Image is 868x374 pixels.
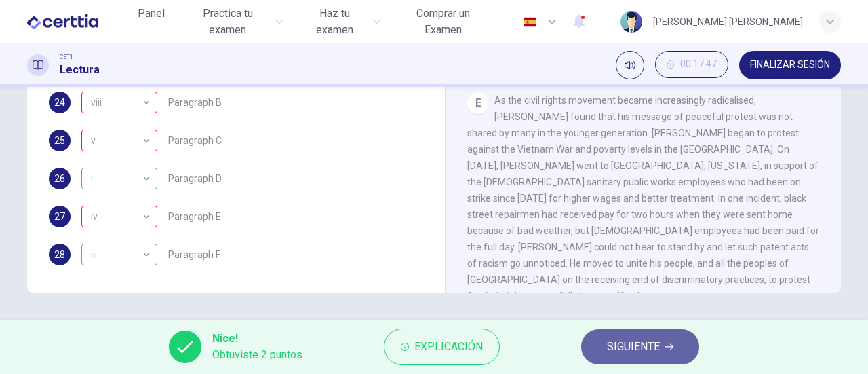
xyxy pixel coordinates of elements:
[130,1,173,26] button: Panel
[750,60,830,71] span: FINALIZAR SESIÓN
[653,14,803,30] div: [PERSON_NAME] [PERSON_NAME]
[655,51,728,79] div: Ocultar
[81,244,157,265] div: iii
[397,5,489,38] span: Comprar un Examen
[620,11,642,33] img: Profile picture
[60,52,73,62] span: CET1
[467,92,489,114] div: E
[60,62,100,78] h1: Lectura
[27,8,98,35] img: CERTTIA logo
[168,250,220,259] span: Paragraph F
[212,347,302,363] span: Obtuviste 2 puntos
[81,92,157,113] div: iv
[130,1,173,42] a: Panel
[81,130,157,151] div: ii
[168,174,222,183] span: Paragraph D
[168,212,221,221] span: Paragraph E
[81,83,153,122] div: viii
[294,1,386,42] button: Haz tu examen
[392,1,494,42] button: Comprar un Examen
[212,331,302,347] span: Nice!
[54,98,65,107] span: 24
[138,5,165,22] span: Panel
[680,59,717,70] span: 00:17:47
[521,17,538,27] img: es
[27,8,130,35] a: CERTTIA logo
[607,337,660,356] span: SIGUIENTE
[184,5,272,38] span: Practica tu examen
[178,1,290,42] button: Practica tu examen
[739,51,841,79] button: FINALIZAR SESIÓN
[467,95,819,301] span: As the civil rights movement became increasingly radicalised, [PERSON_NAME] found that his messag...
[54,136,65,145] span: 25
[168,136,222,145] span: Paragraph C
[581,329,699,364] button: SIGUIENTE
[54,212,65,221] span: 27
[300,5,368,38] span: Haz tu examen
[81,121,153,160] div: v
[81,160,153,198] div: i
[81,236,153,274] div: iii
[54,250,65,259] span: 28
[81,198,153,236] div: iv
[54,174,65,183] span: 26
[414,337,483,356] span: Explicación
[616,51,644,79] div: Silenciar
[168,98,222,107] span: Paragraph B
[81,206,157,227] div: vi
[81,168,157,189] div: i
[655,51,728,78] button: 00:17:47
[384,329,500,365] button: Explicación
